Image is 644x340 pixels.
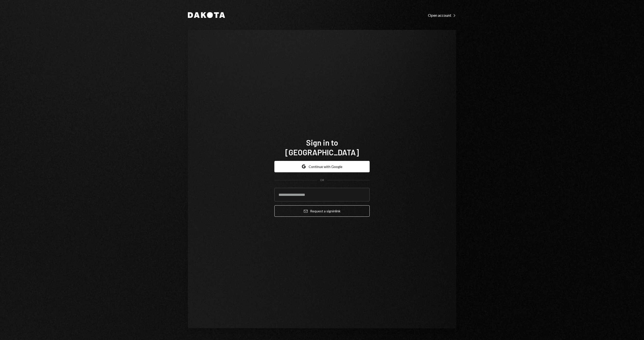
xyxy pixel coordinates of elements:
button: Continue with Google [274,161,370,172]
div: OR [320,178,324,182]
a: Open account [428,12,456,18]
h1: Sign in to [GEOGRAPHIC_DATA] [274,138,370,157]
div: Open account [428,13,456,18]
button: Request a signinlink [274,205,370,217]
